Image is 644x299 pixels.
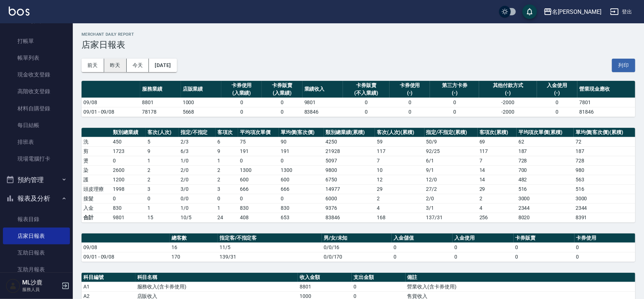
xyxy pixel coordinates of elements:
td: 8801 [140,98,181,107]
th: 卡券販賣 [514,233,574,243]
div: 入金使用 [539,82,576,89]
td: 0 [221,98,262,107]
td: 09/08 [82,98,140,107]
th: 卡券使用 [574,233,635,243]
td: 1200 [111,175,146,184]
td: 2344 [574,203,635,213]
td: 2 / 0 [179,165,216,175]
td: 1998 [111,184,146,194]
td: 9801 [111,213,146,222]
button: 昨天 [104,59,127,72]
td: 1 [216,203,238,213]
td: 728 [517,156,574,165]
td: 830 [111,203,146,213]
td: 0 [221,107,262,117]
td: 2 [216,175,238,184]
div: 名[PERSON_NAME] [552,7,601,16]
td: 15 [146,213,178,222]
td: 9376 [324,203,375,213]
div: (入業績) [264,89,300,97]
td: 9 [146,146,178,156]
td: 6 / 3 [179,146,216,156]
td: 516 [574,184,635,194]
div: (-) [432,89,477,97]
td: 600 [279,175,324,184]
td: 0 [453,252,513,261]
td: 9801 [303,98,343,107]
th: 科目編號 [82,273,135,282]
td: 14 [478,175,517,184]
td: 92 / 25 [424,146,478,156]
td: 09/08 [82,243,170,252]
td: 0 [216,194,238,203]
td: 0 [343,107,390,117]
td: 191 [238,146,279,156]
td: 1723 [111,146,146,156]
td: 0 [574,252,635,261]
td: 合計 [82,213,111,222]
td: 563 [574,175,635,184]
button: 名[PERSON_NAME] [541,4,604,19]
button: 登出 [607,5,635,19]
td: 10/5 [179,213,216,222]
th: 指定/不指定 [179,128,216,137]
td: 69 [478,137,517,146]
div: 其他付款方式 [481,82,535,89]
td: 117 [478,146,517,156]
td: 5668 [181,107,221,117]
th: 營業現金應收 [577,81,635,98]
td: 0 [111,194,146,203]
td: 09/01 - 09/08 [82,107,140,117]
table: a dense table [82,128,635,223]
td: 0 [430,98,479,107]
th: 客項次 [216,128,238,137]
td: 90 [279,137,324,146]
td: 0 / 0 [179,194,216,203]
td: 2344 [517,203,574,213]
td: 482 [517,175,574,184]
img: Logo [9,7,29,16]
td: 1 [216,156,238,165]
a: 打帳單 [3,33,70,50]
td: 83846 [303,107,343,117]
td: 27 / 2 [424,184,478,194]
td: 2 [375,194,424,203]
td: 0 [453,243,513,252]
div: 第三方卡券 [432,82,477,89]
td: 29 [478,184,517,194]
td: 0 [238,194,279,203]
a: 高階收支登錄 [3,83,70,100]
a: 材料自購登錄 [3,100,70,117]
th: 單均價(客次價)(累積) [574,128,635,137]
td: 12 / 0 [424,175,478,184]
td: 0 [390,107,430,117]
td: 516 [517,184,574,194]
td: 接髮 [82,194,111,203]
td: 0 [279,156,324,165]
th: 單均價(客次價) [279,128,324,137]
td: 0/0/16 [322,243,392,252]
td: 3000 [574,194,635,203]
td: 2600 [111,165,146,175]
td: 137/31 [424,213,478,222]
td: 0 [430,107,479,117]
td: 666 [279,184,324,194]
td: 728 [574,156,635,165]
td: 0 [392,243,453,252]
td: 1000 [181,98,221,107]
td: 7 [478,156,517,165]
td: 0 [574,243,635,252]
td: 7801 [577,98,635,107]
th: 科目名稱 [135,273,298,282]
td: 3000 [517,194,574,203]
td: 14 [478,165,517,175]
td: 0 [392,252,453,261]
h2: Merchant Daily Report [82,32,635,37]
td: 0 [262,107,302,117]
td: -2000 [479,98,537,107]
td: 8020 [517,213,574,222]
td: 0 [514,252,574,261]
td: 9800 [324,165,375,175]
td: 1 [146,203,178,213]
td: 1 / 0 [179,203,216,213]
